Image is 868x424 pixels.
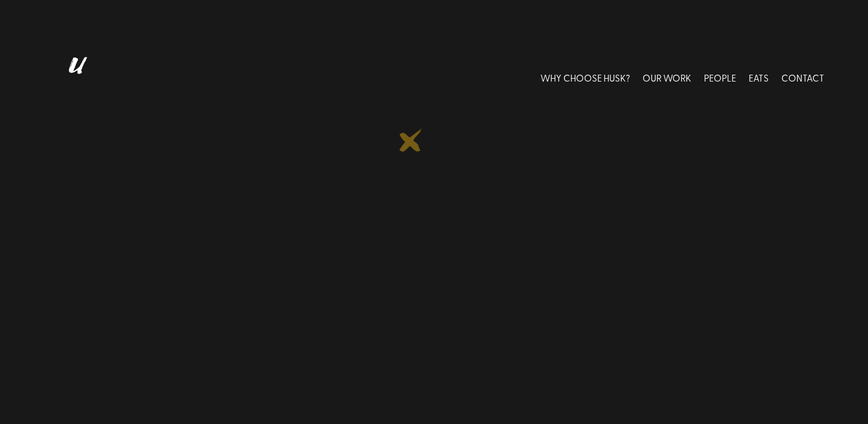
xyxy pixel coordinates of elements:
a: CONTACT [781,52,824,103]
a: PEOPLE [704,52,736,103]
a: EATS [749,52,769,103]
img: Husk logo [44,52,107,103]
a: OUR WORK [643,52,691,103]
a: WHY CHOOSE HUSK? [540,52,630,103]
